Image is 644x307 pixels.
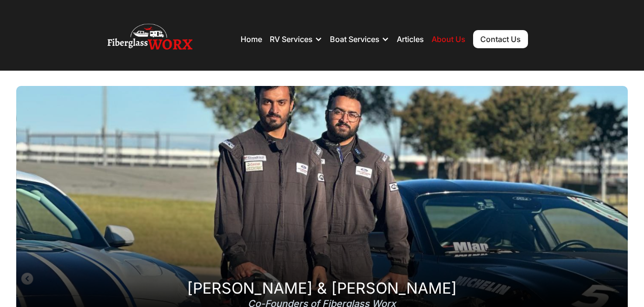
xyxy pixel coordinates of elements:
[432,34,465,44] a: About Us
[187,284,457,293] div: [PERSON_NAME] & [PERSON_NAME]
[270,34,313,44] div: RV Services
[330,34,380,44] div: Boat Services
[241,34,262,44] a: Home
[107,20,192,58] img: Fiberglass Worx - RV and Boat repair, RV Roof, RV and Boat Detailing Company Logo
[397,34,424,44] a: Articles
[473,30,528,48] a: Contact Us
[330,25,389,53] div: Boat Services
[270,25,322,53] div: RV Services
